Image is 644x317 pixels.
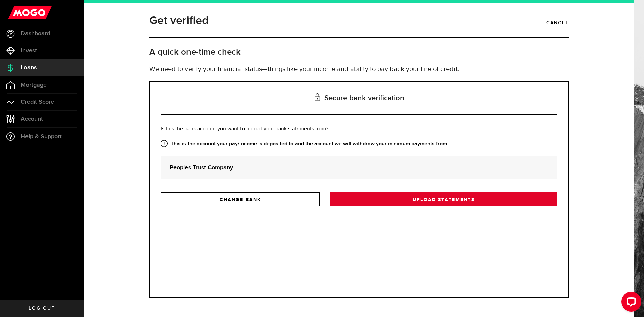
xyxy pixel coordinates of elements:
[170,163,548,172] strong: Peoples Trust Company
[161,126,328,132] span: Is this the bank account you want to upload your bank statements from?
[21,48,37,54] span: Invest
[161,192,320,206] a: CHANGE BANK
[21,99,54,105] span: Credit Score
[616,289,644,317] iframe: LiveChat chat widget
[161,82,557,115] h3: Secure bank verification
[21,31,50,37] span: Dashboard
[21,65,37,71] span: Loans
[29,306,55,311] span: Log out
[21,116,43,122] span: Account
[149,47,569,58] h2: A quick one-time check
[21,82,47,88] span: Mortgage
[161,140,557,148] strong: This is the account your pay/income is deposited to and the account we will withdraw your minimum...
[149,64,569,74] p: We need to verify your financial status—things like your income and ability to pay back your line...
[149,12,209,30] h1: Get verified
[330,192,557,206] a: Upload statements
[21,134,62,140] span: Help & Support
[546,17,569,29] a: Cancel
